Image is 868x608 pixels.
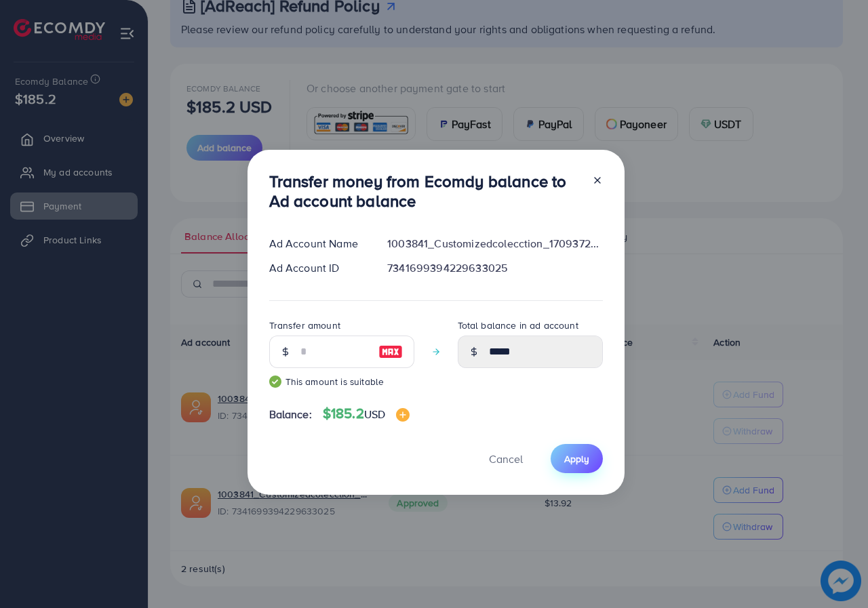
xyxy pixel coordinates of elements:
[269,171,581,211] h3: Transfer money from Ecomdy balance to Ad account balance
[258,260,377,276] div: Ad Account ID
[564,452,589,466] span: Apply
[551,444,603,473] button: Apply
[323,405,410,422] h4: $185.2
[472,444,540,473] button: Cancel
[269,407,312,422] span: Balance:
[258,236,377,251] div: Ad Account Name
[364,407,385,422] span: USD
[376,236,613,251] div: 1003841_Customizedcolecction_1709372613954
[378,344,403,360] img: image
[269,376,281,388] img: guide
[269,319,340,332] label: Transfer amount
[396,408,410,422] img: image
[458,319,578,332] label: Total balance in ad account
[489,451,523,466] span: Cancel
[269,375,414,388] small: This amount is suitable
[376,260,613,276] div: 7341699394229633025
